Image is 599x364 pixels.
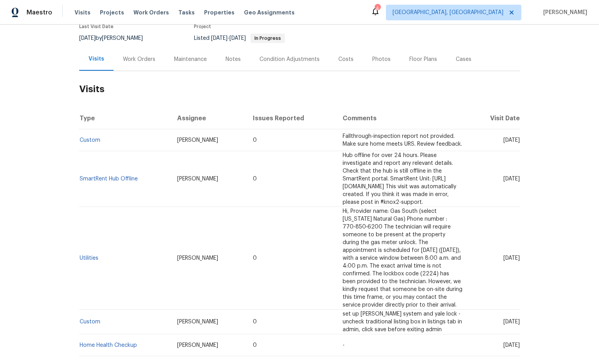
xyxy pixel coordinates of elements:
span: [DATE] [503,319,520,325]
span: 0 [253,137,257,143]
span: Geo Assignments [244,9,295,16]
div: Cases [456,55,471,63]
span: [PERSON_NAME] [540,9,587,16]
span: Project [194,24,211,29]
span: [PERSON_NAME] [177,255,218,261]
span: Last Visit Date [79,24,114,29]
span: [PERSON_NAME] [177,137,218,143]
span: [DATE] [503,255,520,261]
span: 0 [253,255,257,261]
span: Hi, Provider name: Gas South (select [US_STATE] Natural Gas) Phone number : 770‑850‑6200 The tech... [343,209,462,308]
span: [GEOGRAPHIC_DATA], [GEOGRAPHIC_DATA] [393,9,503,16]
span: [DATE] [503,137,520,143]
div: Costs [338,55,354,63]
div: Visits [89,55,104,63]
a: Home Health Checkup [80,343,137,348]
span: [DATE] [503,343,520,348]
span: set up [PERSON_NAME] system and yale lock - uncheck traditional listing box in listings tab in ad... [343,311,462,332]
div: Photos [372,55,391,63]
span: [DATE] [211,36,228,41]
a: Custom [80,137,100,143]
th: Comments [336,107,469,129]
span: [PERSON_NAME] [177,343,218,348]
h2: Visits [79,71,520,107]
span: [DATE] [503,176,520,182]
a: Utilities [80,255,98,261]
th: Visit Date [469,107,520,129]
div: Maintenance [174,55,207,63]
div: by [PERSON_NAME] [79,34,152,43]
span: - [211,36,246,41]
span: Maestro [27,9,52,16]
span: 0 [253,343,257,348]
span: [DATE] [79,36,96,41]
span: Fallthrough-inspection report not provided. Make sure home meets URS. Review feedback. [343,134,462,147]
th: Issues Reported [247,107,336,129]
span: - [343,343,345,348]
span: [PERSON_NAME] [177,176,218,182]
span: 0 [253,319,257,325]
span: [DATE] [229,36,246,41]
span: [PERSON_NAME] [177,319,218,325]
a: Custom [80,319,100,325]
div: Floor Plans [409,55,437,63]
th: Type [79,107,171,129]
span: Tasks [178,10,195,15]
span: In Progress [251,36,284,41]
span: Visits [75,9,91,16]
div: Condition Adjustments [260,55,320,63]
div: 4 [375,5,380,12]
span: 0 [253,176,257,182]
span: Projects [100,9,124,16]
span: Listed [194,36,285,41]
div: Work Orders [123,55,155,63]
th: Assignee [171,107,247,129]
div: Notes [226,55,241,63]
span: Properties [204,9,235,16]
a: SmartRent Hub Offline [80,176,138,182]
span: Hub offline for over 24 hours. Please investigate and report any relevant details. Check that the... [343,153,456,205]
span: Work Orders [133,9,169,16]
